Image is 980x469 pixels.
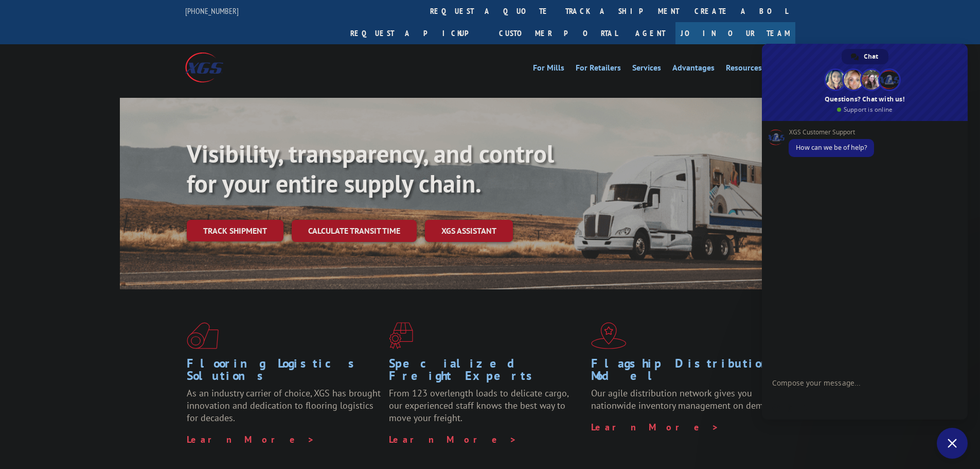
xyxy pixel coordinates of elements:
span: As an industry carrier of choice, XGS has brought innovation and dedication to flooring logistics... [187,387,381,424]
h1: Flagship Distribution Model [591,357,786,387]
span: Send a file [786,404,794,412]
a: [PHONE_NUMBER] [185,6,239,16]
img: xgs-icon-flagship-distribution-model-red [591,322,627,349]
a: For Mills [533,64,564,75]
img: xgs-icon-focused-on-flooring-red [389,322,413,349]
textarea: Compose your message... [772,378,935,397]
span: How can we be of help? [796,143,867,152]
a: Customer Portal [491,22,625,44]
a: Learn More > [389,433,517,445]
span: XGS Customer Support [789,129,874,136]
a: Learn More > [591,421,719,433]
p: From 123 overlength loads to delicate cargo, our experienced staff knows the best way to move you... [389,387,583,433]
a: Agent [625,22,675,44]
a: Track shipment [187,220,283,241]
a: Join Our Team [675,22,795,44]
span: Insert an emoji [772,404,780,412]
a: Services [632,64,661,75]
span: Our agile distribution network gives you nationwide inventory management on demand. [591,387,780,411]
span: Chat [864,49,878,64]
a: Request a pickup [343,22,491,44]
div: Close chat [937,428,968,459]
span: Audio message [799,404,807,412]
a: Calculate transit time [292,220,417,242]
a: Advantages [672,64,715,75]
a: For Retailers [576,64,621,75]
img: xgs-icon-total-supply-chain-intelligence-red [187,322,219,349]
div: Chat [842,49,888,64]
a: Learn More > [187,433,315,445]
h1: Flooring Logistics Solutions [187,357,381,387]
a: XGS ASSISTANT [425,220,513,242]
b: Visibility, transparency, and control for your entire supply chain. [187,137,554,199]
h1: Specialized Freight Experts [389,357,583,387]
a: Resources [726,64,762,75]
